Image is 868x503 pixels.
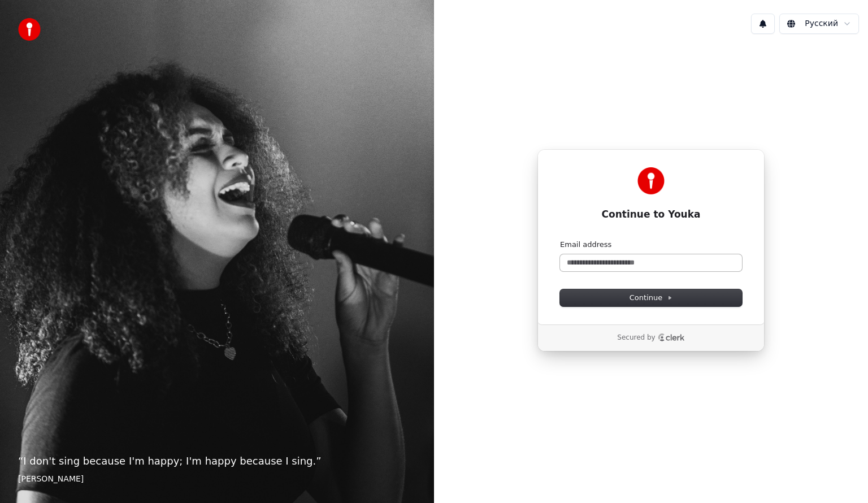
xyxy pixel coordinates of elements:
footer: [PERSON_NAME] [18,474,416,485]
img: youka [18,18,41,41]
label: Email address [560,240,611,250]
p: “ I don't sing because I'm happy; I'm happy because I sing. ” [18,453,416,469]
h1: Continue to Youka [560,208,742,222]
a: Clerk logo [658,333,685,341]
button: Continue [560,289,742,306]
span: Continue [630,293,672,303]
img: Youka [637,167,665,194]
p: Secured by [617,333,655,342]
